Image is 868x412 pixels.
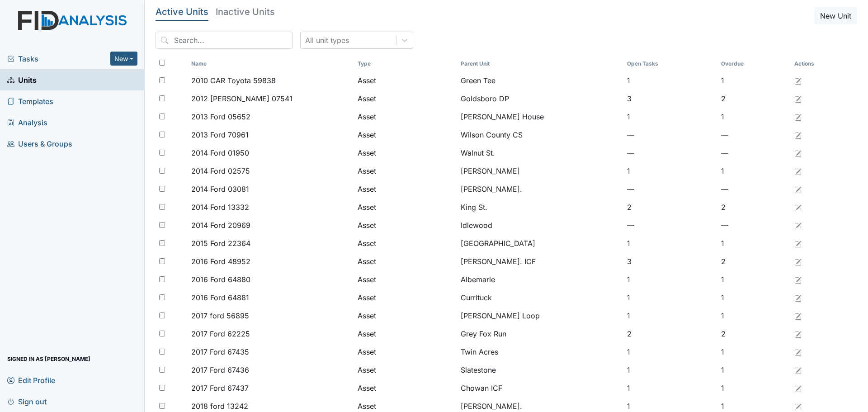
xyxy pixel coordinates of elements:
td: 1 [623,343,717,361]
span: Signed in as [PERSON_NAME] [7,352,90,366]
td: 1 [623,234,717,252]
td: 1 [623,162,717,180]
td: 1 [623,307,717,325]
td: 1 [623,379,717,397]
span: 2013 Ford 05652 [191,111,250,122]
td: 2 [717,252,791,270]
td: Asset [354,108,457,126]
td: [PERSON_NAME] [457,162,623,180]
a: Edit [794,274,802,285]
td: Goldsboro DP [457,90,623,108]
td: 1 [623,289,717,307]
td: 1 [717,307,791,325]
td: Asset [354,162,457,180]
td: Asset [354,270,457,289]
span: 2017 Ford 67435 [191,346,249,357]
input: Toggle All Rows Selected [159,60,165,66]
td: [PERSON_NAME]. ICF [457,252,623,270]
td: Asset [354,289,457,307]
td: Currituck [457,289,623,307]
span: 2014 Ford 01950 [191,147,249,158]
span: Analysis [7,115,47,129]
span: 2017 Ford 67437 [191,383,249,393]
td: Asset [354,343,457,361]
td: Asset [354,252,457,270]
td: 3 [623,252,717,270]
td: 1 [717,270,791,289]
td: Wilson County CS [457,126,623,144]
td: 3 [623,90,717,108]
td: 1 [717,234,791,252]
td: [PERSON_NAME]. [457,180,623,198]
a: Edit [794,184,802,194]
td: Chowan ICF [457,379,623,397]
th: Toggle SortBy [188,56,354,71]
button: New Unit [814,7,857,24]
td: — [623,180,717,198]
td: Idlewood [457,216,623,234]
a: Tasks [7,53,110,64]
span: Units [7,73,37,87]
td: 2 [623,198,717,216]
td: 1 [623,361,717,379]
td: Asset [354,307,457,325]
td: — [717,216,791,234]
td: Asset [354,198,457,216]
th: Actions [791,56,836,71]
a: Edit [794,256,802,267]
span: 2014 Ford 03081 [191,184,249,194]
td: 1 [623,270,717,289]
td: 1 [717,361,791,379]
a: Edit [794,310,802,321]
span: 2013 Ford 70961 [191,129,249,140]
td: Asset [354,379,457,397]
td: 1 [717,289,791,307]
span: 2015 Ford 22364 [191,238,250,249]
td: 1 [717,108,791,126]
td: Green Tee [457,71,623,90]
a: Edit [794,401,802,412]
td: — [623,144,717,162]
span: 2010 CAR Toyota 59838 [191,75,276,86]
td: 2 [717,198,791,216]
td: 1 [717,162,791,180]
a: Edit [794,202,802,213]
td: Slatestone [457,361,623,379]
td: Grey Fox Run [457,325,623,343]
span: 2014 Ford 13332 [191,202,249,213]
td: 2 [717,325,791,343]
td: — [717,180,791,198]
input: Search... [156,32,293,49]
td: King St. [457,198,623,216]
a: Edit [794,75,802,86]
span: 2014 Ford 20969 [191,220,250,231]
a: Edit [794,111,802,122]
div: All unit types [305,35,349,46]
a: Edit [794,93,802,104]
td: — [623,216,717,234]
td: [GEOGRAPHIC_DATA] [457,234,623,252]
span: 2017 ford 56895 [191,310,249,321]
span: 2018 ford 13242 [191,401,248,412]
span: 2012 [PERSON_NAME] 07541 [191,93,292,104]
th: Toggle SortBy [717,56,791,71]
td: 1 [717,71,791,90]
a: Edit [794,292,802,303]
a: Edit [794,346,802,357]
a: Edit [794,383,802,393]
td: Asset [354,180,457,198]
td: Asset [354,90,457,108]
span: Edit Profile [7,373,55,387]
td: 2 [623,325,717,343]
td: Twin Acres [457,343,623,361]
a: Edit [794,238,802,249]
td: 1 [623,108,717,126]
span: 2014 Ford 02575 [191,166,250,176]
h5: Inactive Units [216,7,275,16]
td: 2 [717,90,791,108]
td: Albemarle [457,270,623,289]
td: — [717,126,791,144]
span: Templates [7,94,53,108]
td: [PERSON_NAME] House [457,108,623,126]
td: Asset [354,126,457,144]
